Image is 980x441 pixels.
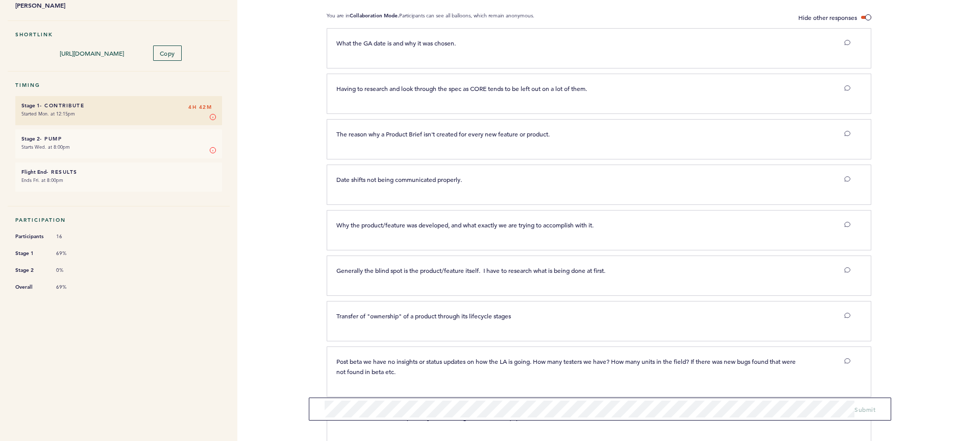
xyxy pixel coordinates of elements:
[56,233,87,240] span: 16
[336,175,462,183] span: Date shifts not being communicated properly.
[188,102,212,112] span: 4H 42M
[15,265,46,275] span: Stage 2
[21,135,216,142] h6: - Pump
[336,84,587,92] span: Having to research and look through the spec as CORE tends to be left out on a lot of them.
[15,282,46,292] span: Overall
[21,177,63,183] time: Ends Fri. at 8:00pm
[336,130,550,138] span: The reason why a Product Brief isn't created for every new feature or product.
[21,110,75,117] time: Started Mon. at 12:15pm
[21,169,46,175] small: Flight End
[350,12,399,19] b: Collaboration Mode.
[56,267,87,274] span: 0%
[56,250,87,257] span: 69%
[15,31,222,38] h5: Shortlink
[21,102,40,109] small: Stage 1
[336,357,797,376] span: Post beta we have no insights or status updates on how the LA is going. How many testers we have?...
[56,284,87,291] span: 69%
[153,45,182,61] button: Copy
[15,231,46,242] span: Participants
[336,221,594,229] span: Why the product/feature was developed, and what exactly we are trying to accomplish with it.
[21,102,216,109] h6: - Contribute
[336,39,456,47] span: What the GA date is and why it was chosen.
[15,82,222,88] h5: Timing
[336,266,605,274] span: Generally the blind spot is the product/feature itself. I have to research what is being done at ...
[160,49,175,57] span: Copy
[327,12,534,23] p: You are in Participants can see all balloons, which remain anonymous.
[798,13,857,21] span: Hide other responses
[854,404,875,414] button: Submit
[21,144,70,150] time: Starts Wed. at 8:00pm
[336,312,511,320] span: Transfer of "ownership" of a product through its lifecycle stages
[15,217,222,223] h5: Participation
[854,405,875,413] span: Submit
[15,248,46,259] span: Stage 1
[21,135,40,142] small: Stage 2
[21,169,216,175] h6: - Results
